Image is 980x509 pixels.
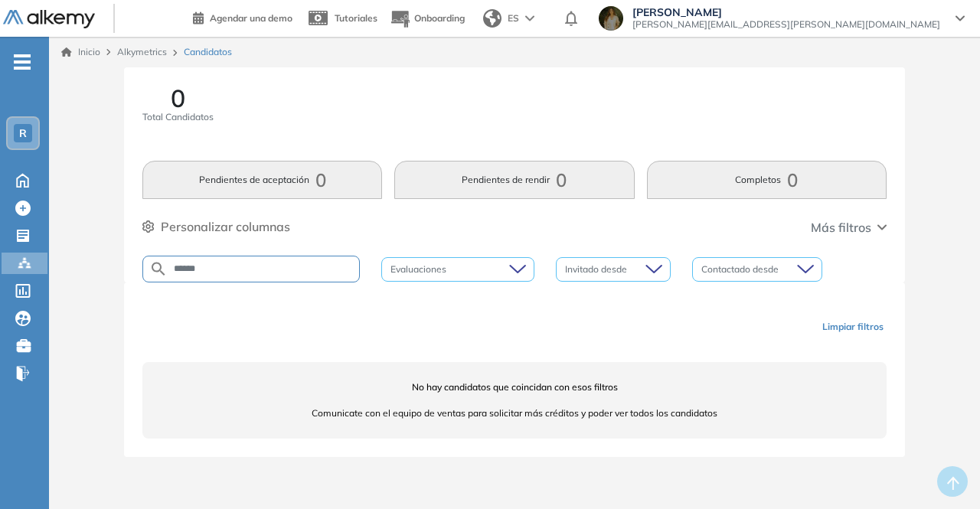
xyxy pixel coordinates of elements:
[483,9,501,28] img: world
[14,60,31,64] i: -
[184,45,232,59] span: Candidatos
[171,86,185,110] span: 0
[816,314,890,340] button: Limpiar filtros
[335,12,377,24] span: Tutoriales
[193,8,292,26] a: Agendar una demo
[390,2,465,35] button: Onboarding
[161,217,290,236] span: Personalizar columnas
[19,127,27,139] span: R
[632,6,940,18] span: [PERSON_NAME]
[3,10,95,29] img: Logo
[142,217,290,236] button: Personalizar columnas
[149,259,168,279] img: SEARCH_ALT
[142,406,887,420] span: Comunicate con el equipo de ventas para solicitar más créditos y poder ver todos los candidatos
[811,218,887,237] button: Más filtros
[508,11,519,25] span: ES
[61,45,100,59] a: Inicio
[525,15,534,21] img: arrow
[414,12,465,24] span: Onboarding
[210,12,292,24] span: Agendar una demo
[117,46,167,57] span: Alkymetrics
[811,218,871,237] span: Más filtros
[142,110,214,124] span: Total Candidatos
[394,161,634,199] button: Pendientes de rendir0
[142,380,887,394] span: No hay candidatos que coincidan con esos filtros
[632,18,940,31] span: [PERSON_NAME][EMAIL_ADDRESS][PERSON_NAME][DOMAIN_NAME]
[142,161,382,199] button: Pendientes de aceptación0
[647,161,887,199] button: Completos0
